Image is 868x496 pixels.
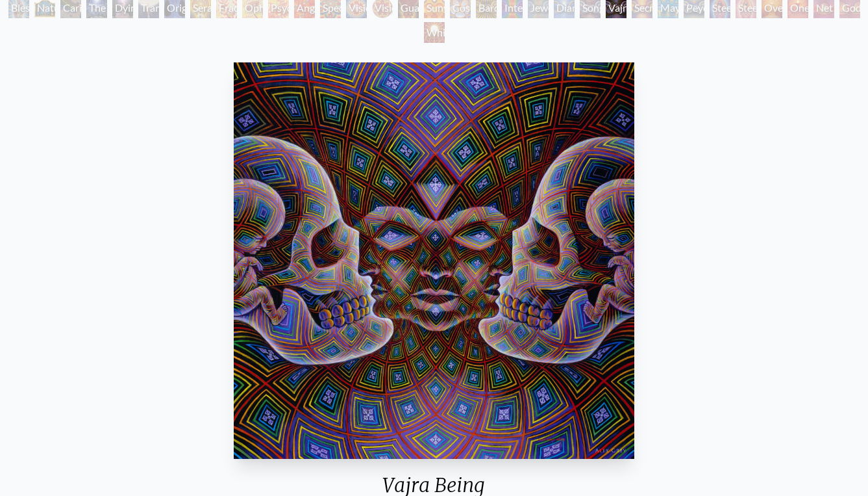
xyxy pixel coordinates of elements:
[234,62,635,459] img: Vajra-Being-2005-Alex-Grey-watermarked.jpg
[424,22,445,43] div: White Light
